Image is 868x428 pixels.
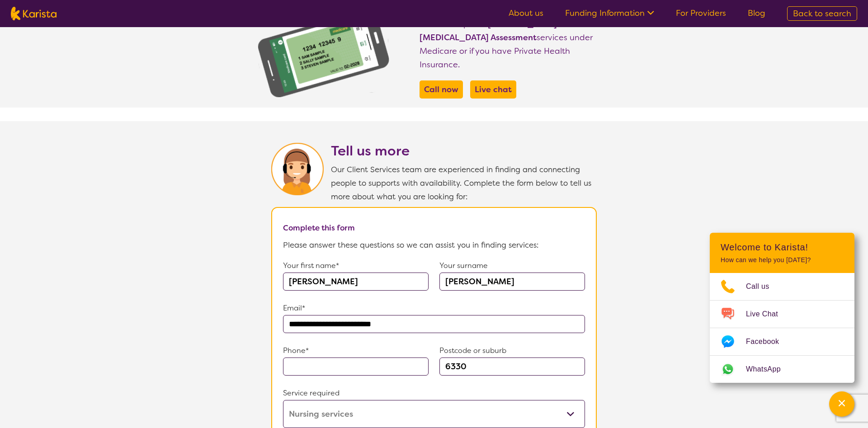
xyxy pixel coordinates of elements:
a: Funding Information [565,8,654,19]
b: Call now [424,84,458,95]
h2: Welcome to Karista! [721,242,844,253]
p: Postcode or suburb [439,344,585,357]
p: Our Client Services team are experienced in finding and connecting people to supports with availa... [331,163,597,203]
span: WhatsApp [746,362,792,376]
img: Karista logo [11,7,57,20]
b: Live chat [475,84,512,95]
p: Your first name* [283,259,429,273]
span: Facebook [746,335,790,348]
a: Call now [422,83,461,96]
p: Phone* [283,344,429,357]
b: Complete this form [283,223,355,233]
p: Please answer these questions so we can assist you in finding services: [283,238,585,252]
img: Find NDIS and Disability services and providers [256,8,391,99]
span: Call us [746,280,780,293]
span: Back to search [793,8,851,19]
a: Blog [748,8,765,19]
div: Channel Menu [710,233,854,383]
p: Service required [283,386,585,400]
ul: Choose channel [710,273,854,383]
a: For Providers [676,8,726,19]
p: We can help with services under Medicare or if you have Private Health Insurance. [420,17,597,71]
p: How can we help you [DATE]? [721,256,844,264]
span: Live Chat [746,307,789,321]
button: Channel Menu [829,391,854,417]
a: About us [509,8,543,19]
h2: Tell us more [331,143,597,159]
img: Karista Client Service [271,143,324,195]
a: Web link opens in a new tab. [710,356,854,383]
p: Your surname [439,259,585,273]
a: Live chat [472,83,514,96]
p: Email* [283,301,585,315]
a: Back to search [787,6,857,21]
